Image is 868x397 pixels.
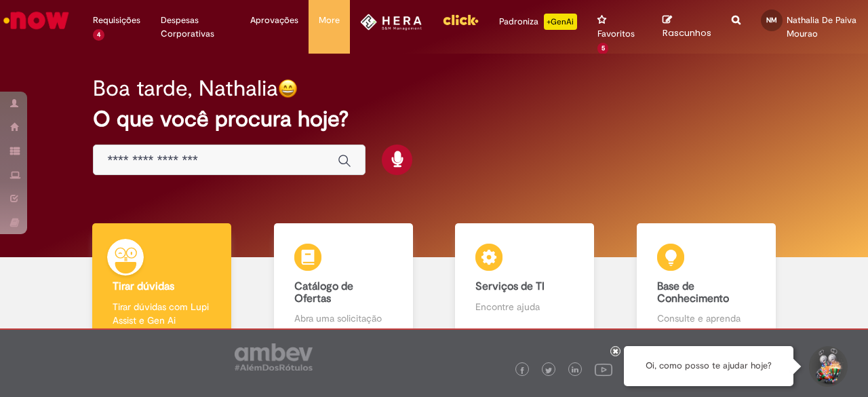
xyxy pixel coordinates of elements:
span: Favoritos [597,27,635,41]
a: Catálogo de Ofertas Abra uma solicitação [253,223,435,341]
img: logo_footer_twitter.png [545,367,552,374]
span: NM [766,16,777,24]
p: Abra uma solicitação [294,311,393,325]
p: Tirar dúvidas com Lupi Assist e Gen Ai [113,300,211,327]
span: More [319,14,340,27]
a: Serviços de TI Encontre ajuda [434,223,616,341]
b: Catálogo de Ofertas [294,280,353,305]
img: logo_footer_youtube.png [595,360,612,378]
span: Nathalia De Paiva Mourao [787,14,856,39]
a: Tirar dúvidas Tirar dúvidas com Lupi Assist e Gen Ai [71,223,253,341]
span: Aprovações [250,14,298,27]
button: Iniciar Conversa de Suporte [807,346,848,387]
p: +GenAi [544,14,577,30]
h2: O que você procura hoje? [93,107,774,131]
a: Base de Conhecimento Consulte e aprenda [616,223,797,341]
img: logo_footer_ambev_rotulo_gray.png [235,343,313,371]
b: Serviços de TI [475,280,545,293]
h2: Boa tarde, Nathalia [93,77,278,100]
b: Base de Conhecimento [657,280,729,305]
span: Rascunhos [663,26,711,39]
img: logo_footer_linkedin.png [572,366,578,375]
span: Requisições [93,14,140,27]
img: HeraLogo.png [360,14,422,31]
span: 4 [93,29,104,41]
img: logo_footer_facebook.png [519,367,526,374]
div: Padroniza [499,14,577,30]
span: Despesas Corporativas [161,14,230,41]
p: Encontre ajuda [475,300,574,314]
img: ServiceNow [1,7,71,34]
img: happy-face.png [278,79,298,98]
span: 5 [597,43,609,54]
a: Rascunhos [663,14,711,39]
p: Consulte e aprenda [657,311,755,325]
b: Tirar dúvidas [113,280,174,293]
img: click_logo_yellow_360x200.png [442,10,479,30]
div: Oi, como posso te ajudar hoje? [624,346,793,386]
